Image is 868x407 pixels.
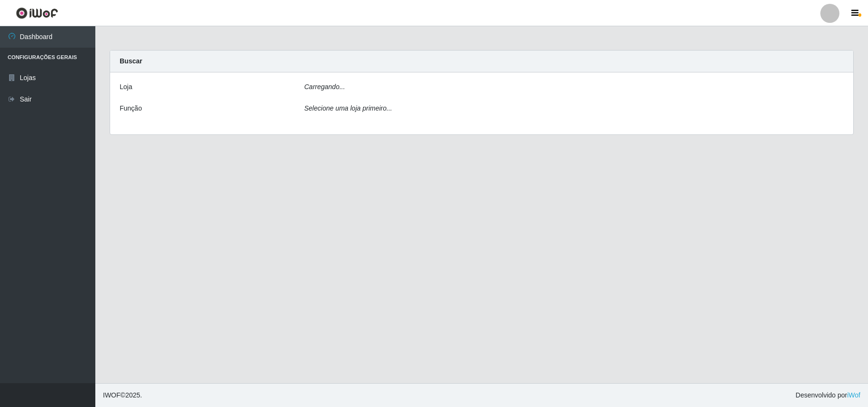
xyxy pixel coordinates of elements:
span: Desenvolvido por [796,390,860,400]
label: Função [120,103,142,113]
img: CoreUI Logo [16,7,58,19]
label: Loja [120,82,132,92]
span: © 2025 . [103,390,142,400]
strong: Buscar [120,57,142,65]
i: Carregando... [304,83,345,91]
span: IWOF [103,391,121,399]
i: Selecione uma loja primeiro... [304,104,392,112]
a: iWof [847,391,860,399]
